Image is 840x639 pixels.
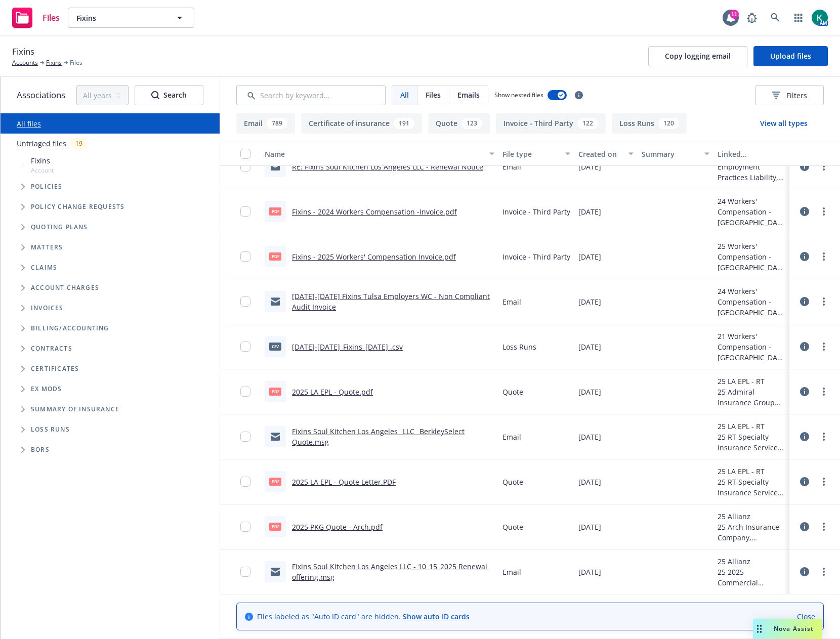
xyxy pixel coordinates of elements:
span: Quoting plans [31,224,88,230]
button: File type [498,142,574,166]
a: more [818,250,830,263]
button: Summary [638,142,713,166]
span: Policies [31,184,63,190]
button: Quote [428,113,490,134]
span: Quote [502,522,523,532]
span: Claims [31,265,57,271]
span: pdf [269,388,281,395]
div: 25 2025 Commercial Package - MASTER PKG [718,567,785,588]
a: more [818,386,830,398]
a: 2025 LA EPL - Quote Letter.PDF [292,477,396,487]
div: Created on [578,149,622,159]
a: Search [765,8,785,28]
button: Name [261,142,498,166]
span: Matters [31,244,63,250]
span: Summary of insurance [31,406,119,412]
div: Drag to move [753,619,766,639]
div: Linked associations [718,149,785,159]
span: [DATE] [578,432,601,442]
div: 24 Workers' Compensation - [GEOGRAPHIC_DATA] [718,196,785,228]
span: csv [269,343,281,350]
span: [DATE] [578,567,601,577]
div: 25 LA EPL - RT [718,466,785,477]
button: Upload files [753,46,828,66]
span: [DATE] [578,522,601,532]
span: [DATE] [578,342,601,352]
input: Toggle Row Selected [240,567,250,577]
a: more [818,340,830,353]
a: All files [17,119,41,129]
span: Certificates [31,366,79,372]
button: Filters [755,85,824,105]
div: 25 Workers' Compensation - [GEOGRAPHIC_DATA] WC [718,241,785,273]
div: 789 [267,118,287,129]
span: [DATE] [578,251,601,262]
input: Select all [240,149,250,159]
div: Tree Example [1,153,220,318]
div: 25 LA EPL - RT [718,376,785,387]
a: more [818,295,830,308]
span: Policy change requests [31,204,124,210]
div: 25 [DATE] Employment Practices Liability, Excess Liability, Commercial Package Renewal [718,151,785,183]
div: Search [151,86,187,105]
input: Toggle Row Selected [240,387,250,397]
span: Email [502,161,521,172]
span: Quote [502,387,523,397]
span: Filters [772,90,807,101]
button: Nova Assist [753,619,822,639]
input: Toggle Row Selected [240,477,250,487]
a: 2025 PKG Quote - Arch.pdf [292,522,383,532]
a: more [818,476,830,488]
a: Report a Bug [742,8,762,28]
span: Fixins [31,155,54,166]
span: Invoice - Third Party [502,251,570,262]
a: Fixins - 2024 Workers Compensation -Invoice.pdf [292,207,457,217]
button: View all types [744,113,824,134]
span: Files [43,14,60,22]
span: Ex Mods [31,386,62,392]
span: Email [502,567,521,577]
a: Close [797,611,815,622]
div: 25 Arch Insurance Company, Fireman's Fund Insurance Company - Allianz [718,522,785,543]
a: [DATE]-[DATE] Fixins Tulsa Employers WC - Non Compliant Audit Invoice [292,291,490,312]
div: 122 [577,118,598,129]
span: [DATE] [578,387,601,397]
span: Invoice - Third Party [502,206,570,217]
a: Files [8,4,64,32]
a: Accounts [12,58,38,67]
span: All [400,90,409,100]
span: Copy logging email [665,51,731,61]
span: pdf [269,252,281,260]
span: Files [426,90,441,100]
button: Loss Runs [612,113,687,134]
div: 25 Allianz [718,511,785,522]
span: Show nested files [494,91,543,99]
div: 19 [70,138,88,149]
span: Billing/Accounting [31,325,109,331]
div: Summary [642,149,698,159]
span: [DATE] [578,296,601,307]
img: photo [812,10,828,26]
a: 2025 LA EPL - Quote.pdf [292,387,373,397]
div: 123 [461,118,482,129]
span: Quote [502,477,523,487]
div: 25 Admiral Insurance Group ([PERSON_NAME] Corporation), RT Specialty Insurance Services, LLC (RSG... [718,387,785,408]
a: more [818,431,830,443]
span: [DATE] [578,477,601,487]
span: [DATE] [578,206,601,217]
span: Fixins [76,13,164,23]
div: 25 RT Specialty Insurance Services, LLC (RSG Specialty, LLC) - [GEOGRAPHIC_DATA] [718,477,785,498]
a: [DATE]-[DATE]_Fixins_[DATE] .csv [292,342,403,352]
div: 25 Allianz [718,556,785,567]
a: Show auto ID cards [403,612,470,621]
span: Invoices [31,305,64,311]
button: Linked associations [713,142,789,166]
a: more [818,160,830,173]
button: Fixins [68,8,194,28]
div: Name [265,149,483,159]
div: File type [502,149,559,159]
div: 25 RT Specialty Insurance Services, LLC (RSG Specialty, LLC) - [GEOGRAPHIC_DATA] [718,432,785,453]
div: Folder Tree Example [1,318,220,460]
span: Files [70,58,82,67]
input: Toggle Row Selected [240,432,250,442]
